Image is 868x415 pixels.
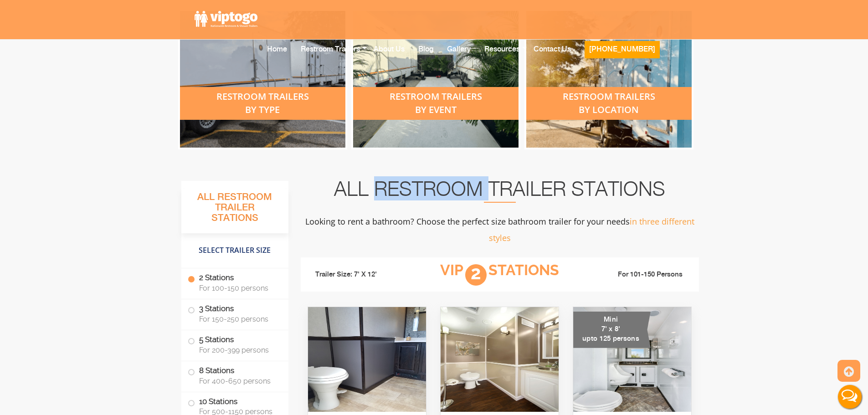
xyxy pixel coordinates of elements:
img: Side view of two station restroom trailer with separate doors for males and females [441,307,559,412]
a: Blog [411,37,440,73]
h2: All Restroom Trailer Stations [301,181,699,203]
span: For 100-150 persons [199,284,277,292]
button: Live Chat [832,379,868,415]
p: Looking to rent a bathroom? Choose the perfect size bathroom trailer for your needs [301,213,699,246]
li: Trailer Size: 7' X 12' [307,262,405,288]
a: Contact Us [527,37,578,73]
a: [PHONE_NUMBER] [578,37,667,78]
a: Gallery [440,37,478,73]
label: 5 Stations [188,330,282,359]
div: restroom trailers by type [180,87,345,120]
label: 2 Stations [188,268,282,297]
label: 8 Stations [188,361,282,389]
span: For 150-250 persons [199,315,277,323]
label: 3 Stations [188,299,282,328]
a: Home [260,37,294,73]
a: Restroom Trailers [294,37,367,73]
div: restroom trailers by location [526,87,692,120]
span: For 200-399 persons [199,346,277,354]
span: 2 [465,264,487,286]
h3: All Restroom Trailer Stations [181,189,288,233]
img: A mini restroom trailer with two separate stations and separate doors for males and females [573,307,691,412]
h4: Select Trailer Size [181,237,288,264]
h3: VIP Stations [404,262,595,287]
a: Resources [478,37,527,73]
div: Mini 7' x 8' upto 125 persons [573,312,651,348]
span: For 400-650 persons [199,377,277,385]
img: Side view of two station restroom trailer with separate doors for males and females [308,307,426,412]
div: restroom trailers by event [353,87,519,120]
li: For 101-150 Persons [595,270,693,280]
button: [PHONE_NUMBER] [585,41,660,58]
a: About Us [367,37,411,73]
